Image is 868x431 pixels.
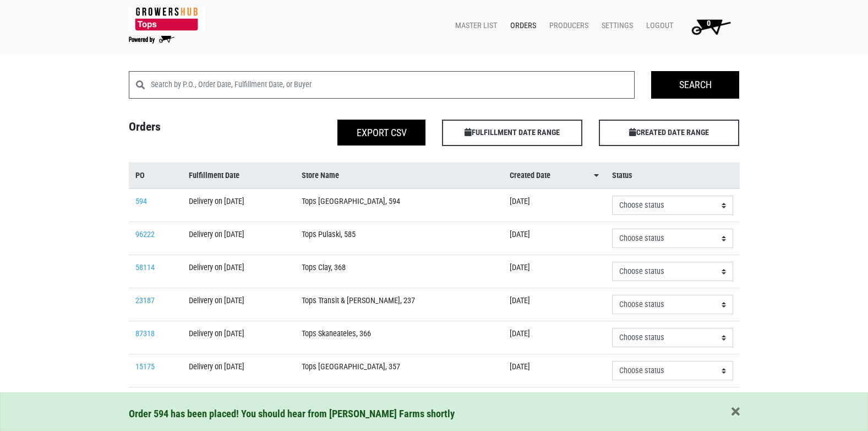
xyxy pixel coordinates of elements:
td: [DATE] [503,288,605,321]
a: Master List [446,15,501,36]
a: PO [135,170,176,182]
a: 87318 [135,329,155,338]
td: Tops Clay, 368 [295,255,503,288]
td: [DATE] [503,255,605,288]
td: [DATE] [503,222,605,255]
span: PO [135,170,145,182]
td: Tops [GEOGRAPHIC_DATA], 594 [295,188,503,222]
a: Store Name [302,170,496,182]
td: [DATE] [503,387,605,421]
a: 23187 [135,296,155,305]
td: Delivery on [DATE] [182,387,296,421]
a: Status [612,170,733,182]
input: Search [651,71,739,99]
span: Store Name [302,170,339,182]
td: [DATE] [503,321,605,354]
a: 58114 [135,263,155,272]
td: [DATE] [503,188,605,222]
td: Tops Hannibal, 599 [295,387,503,421]
span: CREATED DATE RANGE [599,120,739,146]
img: Cart [686,15,735,37]
td: Delivery on [DATE] [182,288,296,321]
a: Settings [593,15,637,36]
td: [DATE] [503,354,605,387]
td: Delivery on [DATE] [182,188,296,222]
img: 279edf242af8f9d49a69d9d2afa010fb.png [129,7,205,31]
td: Tops Pulaski, 585 [295,222,503,255]
span: Fulfillment Date [189,170,239,182]
a: Producers [541,15,593,36]
span: 0 [707,19,711,28]
td: Tops Transit & [PERSON_NAME], 237 [295,288,503,321]
a: Logout [637,15,678,36]
span: Status [612,170,632,182]
span: Created Date [510,170,550,182]
h4: Orders [121,120,277,142]
a: 96222 [135,230,155,239]
button: Export CSV [337,120,425,146]
a: Fulfillment Date [189,170,289,182]
a: 15175 [135,362,155,371]
a: 594 [135,197,147,206]
td: Delivery on [DATE] [182,222,296,255]
td: Tops Skaneateles, 366 [295,321,503,354]
a: Created Date [510,170,599,182]
td: Tops [GEOGRAPHIC_DATA], 357 [295,354,503,387]
a: 0 [678,15,740,37]
td: Delivery on [DATE] [182,255,296,288]
img: Powered by Big Wheelbarrow [129,36,174,44]
a: Orders [501,15,541,36]
td: Delivery on [DATE] [182,321,296,354]
div: Order 594 has been placed! You should hear from [PERSON_NAME] Farms shortly [129,406,740,422]
span: FULFILLMENT DATE RANGE [442,120,582,146]
input: Search by P.O., Order Date, Fulfillment Date, or Buyer [151,71,635,99]
td: Delivery on [DATE] [182,354,296,387]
